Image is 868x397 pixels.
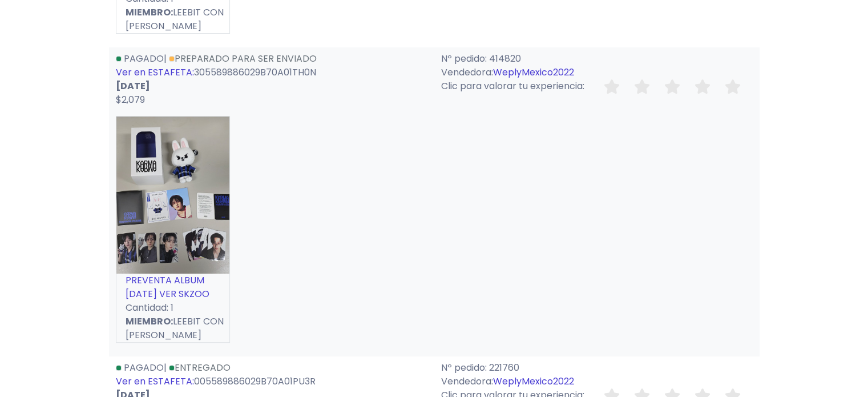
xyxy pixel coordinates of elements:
span: Pagado [124,52,164,65]
a: Ver en ESTAFETA: [116,375,194,388]
strong: MIEMBRO: [126,6,173,19]
span: Clic para valorar tu experiencia: [441,79,584,93]
div: | 305589886029B70A01TH0N [109,52,434,107]
span: $2,079 [116,93,145,106]
strong: MIEMBRO: [126,315,173,328]
a: Ver en ESTAFETA: [116,66,194,79]
p: Vendedora: [441,66,753,79]
p: LEEBIT CON [PERSON_NAME] [116,6,229,33]
p: [DATE] [116,79,427,93]
a: WeplyMexico2022 [493,66,574,79]
p: Vendedora: [441,375,753,388]
p: LEEBIT CON [PERSON_NAME] [116,315,229,342]
p: Nº pedido: 414820 [441,52,753,66]
span: Pagado [124,361,164,374]
a: Entregado [169,361,231,374]
p: Cantidad: 1 [116,301,229,315]
img: small_1756942530281.jpeg [116,117,229,274]
a: WeplyMexico2022 [493,375,574,388]
p: Nº pedido: 221760 [441,361,753,375]
a: Preparado para ser enviado [169,52,317,65]
a: PREVENTA ALBUM [DATE] VER SKZOO [126,274,209,300]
